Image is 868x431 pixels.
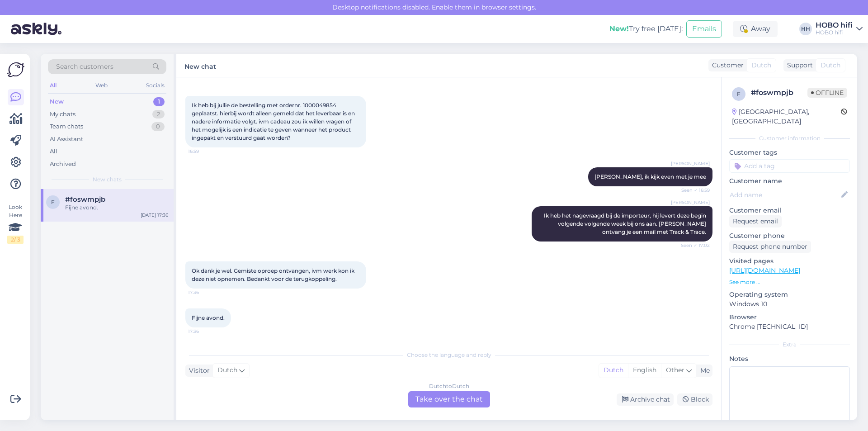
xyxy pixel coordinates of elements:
p: Visited pages [729,256,850,266]
div: Socials [144,80,166,91]
p: Operating system [729,290,850,299]
span: [PERSON_NAME] [671,199,710,206]
div: 0 [151,122,165,131]
span: f [51,199,55,205]
div: AI Assistant [50,135,83,144]
input: Add name [730,190,840,200]
b: New! [609,24,629,33]
p: Customer email [729,206,850,215]
div: HOBO hifi [816,22,853,29]
p: See more ... [729,278,850,286]
div: Web [94,80,109,91]
div: Dutch to Dutch [429,382,469,390]
div: Support [783,61,813,70]
img: Askly Logo [7,61,24,78]
label: New chat [184,59,216,71]
a: HOBO hifiHOBO hifi [816,22,863,36]
span: Dutch [821,61,840,70]
div: Block [677,393,712,406]
span: New chats [93,175,122,184]
div: HH [799,23,812,35]
span: Ik heb het nagevraagd bij de importeur, hij levert deze begin volgende volgende week bij ons aan.... [544,212,708,235]
div: Request phone number [729,241,811,253]
div: Extra [729,341,850,349]
div: 2 / 3 [7,236,24,244]
div: [DATE] 17:36 [141,212,168,218]
span: Dutch [751,61,771,70]
span: Offline [807,88,847,98]
div: HOBO hifi [816,29,853,36]
div: # foswmpjb [751,87,807,98]
span: f [737,90,741,97]
span: 17:36 [188,289,222,296]
span: Ik heb bij jullie de bestelling met ordernr. 1000049854 geplaatst. hierbij wordt alleen gemeld da... [192,102,356,141]
span: [PERSON_NAME], ik kijk even met je mee [594,173,706,180]
div: Request email [729,215,782,227]
input: Add a tag [729,159,850,173]
span: Ok dank je wel. Gemiste oproep ontvangen, ivm werk kon ik deze niet opnemen. Bedankt voor de teru... [192,267,356,282]
div: Customer information [729,134,850,142]
div: All [48,80,58,91]
div: Fijne avond. [65,204,168,212]
div: Take over the chat [408,391,490,407]
span: [PERSON_NAME] [671,160,710,167]
div: Visitor [185,366,210,375]
div: All [50,147,57,156]
div: 2 [152,110,165,119]
span: Search customers [56,62,113,71]
span: Other [666,366,684,374]
p: Chrome [TECHNICAL_ID] [729,322,850,332]
div: Dutch [599,364,628,377]
span: 17:36 [188,328,222,335]
div: Archived [50,160,76,169]
div: Try free [DATE]: [609,24,683,34]
div: Customer [708,61,744,70]
p: Notes [729,354,850,364]
div: Look Here [7,203,24,244]
div: English [628,364,661,377]
p: Customer tags [729,148,850,157]
p: Customer phone [729,231,850,241]
span: Fijne avond. [192,314,225,321]
span: Seen ✓ 16:59 [676,187,710,194]
div: My chats [50,110,75,119]
button: Emails [686,20,722,38]
div: Choose the language and reply [185,351,712,359]
span: Dutch [217,365,237,375]
div: 1 [153,97,165,106]
div: Archive chat [617,393,674,406]
div: New [50,97,64,106]
span: 16:59 [188,148,222,155]
div: Me [697,366,710,375]
p: Customer name [729,176,850,186]
span: Seen ✓ 17:02 [676,242,710,249]
div: Away [733,21,778,37]
div: [GEOGRAPHIC_DATA], [GEOGRAPHIC_DATA] [732,107,841,126]
p: Browser [729,313,850,322]
p: Windows 10 [729,299,850,309]
span: #foswmpjb [65,195,105,204]
div: Team chats [50,122,83,131]
a: [URL][DOMAIN_NAME] [729,266,800,275]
